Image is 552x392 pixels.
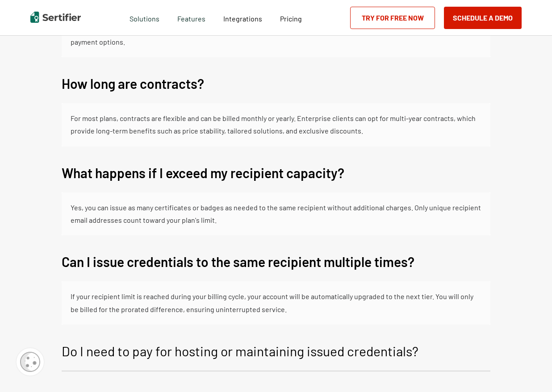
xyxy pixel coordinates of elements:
div: Can I issue credentials to the same recipient multiple times? [62,281,490,325]
p: What happens if I exceed my recipient capacity? [62,162,344,183]
img: Cookie Popup Icon [20,352,40,372]
div: Yes, you can issue as many certificates or badges as needed to the same recipient without additio... [71,201,481,227]
span: Solutions [130,12,159,23]
a: Pricing [280,12,302,23]
div: How long are contracts? [62,103,490,146]
span: Features [177,12,205,23]
button: What happens if I exceed my recipient capacity? [62,155,490,192]
p: Can I issue credentials to the same recipient multiple times? [62,251,414,272]
button: How long are contracts? [62,66,490,103]
span: Integrations [223,14,262,23]
button: Schedule a Demo [444,7,522,29]
div: For most plans, contracts are flexible and can be billed monthly or yearly. Enterprise clients ca... [71,112,481,138]
div: If your recipient limit is reached during your billing cycle, your account will be automatically ... [71,290,481,316]
span: Pricing [280,14,302,23]
img: Sertifier | Digital Credentialing Platform [30,12,81,23]
a: Integrations [223,12,262,23]
button: Do I need to pay for hosting or maintaining issued credentials? [62,334,490,371]
p: Do I need to pay for hosting or maintaining issued credentials? [62,340,418,362]
a: Try for Free Now [350,7,435,29]
iframe: Chat Widget [507,349,552,392]
button: Can I issue credentials to the same recipient multiple times? [62,244,490,281]
div: What happens if I exceed my recipient capacity? [62,192,490,236]
p: How long are contracts? [62,73,204,94]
